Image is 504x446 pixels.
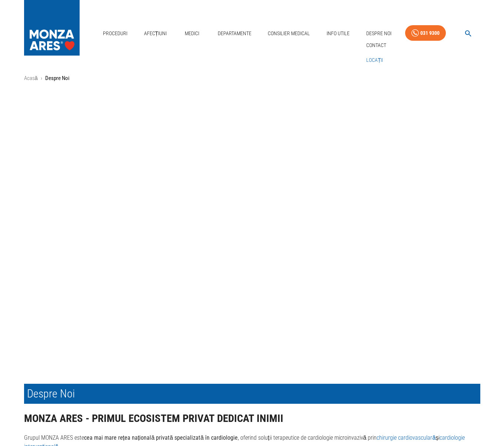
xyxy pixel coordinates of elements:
[365,54,385,66] a: Locații
[215,26,254,41] a: Departamente
[365,39,388,51] a: Contact
[363,26,394,41] a: Despre Noi
[265,26,313,41] a: Consilier Medical
[324,26,353,41] a: Info Utile
[405,25,446,41] a: 031 9300
[100,26,130,41] a: Proceduri
[24,74,480,83] nav: breadcrumb
[24,75,38,81] a: Acasă
[45,74,69,83] p: Despre Noi
[41,74,42,83] li: ›
[420,29,440,38] div: 031 9300
[24,384,480,404] h1: Despre Noi
[363,53,389,68] div: Locații
[141,26,170,41] a: Afecțiuni
[363,38,389,53] div: Contact
[363,38,389,68] nav: secondary mailbox folders
[24,413,480,425] h2: MONZA ARES - PRIMUL ECOSISTEM PRIVAT DEDICAT INIMII
[180,26,204,41] a: Medici
[377,434,435,441] a: chirurgie cardiovasculară
[84,434,238,441] strong: cea mai mare rețea națională privată specializată în cardiologie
